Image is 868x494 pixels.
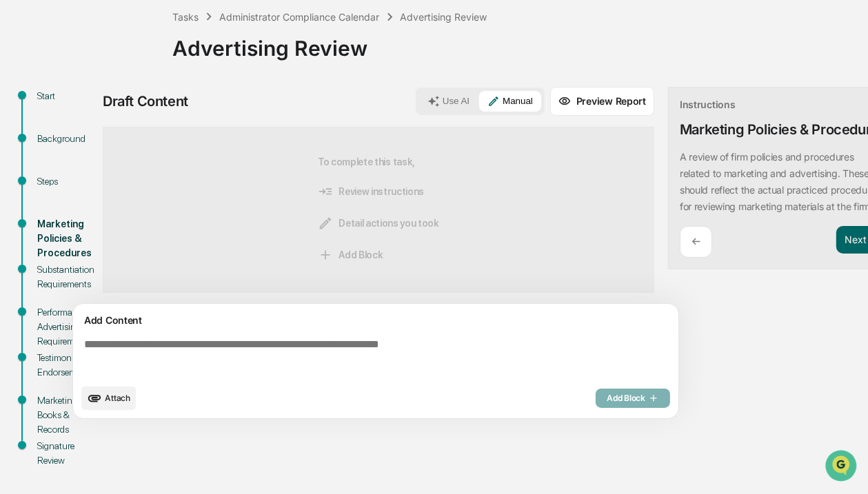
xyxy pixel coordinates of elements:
a: 🔎Data Lookup [8,194,92,219]
div: Start [37,89,94,103]
span: Attach [105,393,130,403]
div: Marketing Books & Records [37,393,94,437]
span: Data Lookup [28,200,87,214]
div: Instructions [680,99,736,110]
a: Powered byPylon [97,233,167,244]
a: 🗄️Attestations [94,168,176,193]
div: Tasks [172,11,199,23]
div: Steps [37,174,94,189]
button: Use AI [419,91,478,112]
span: Preclearance [28,174,89,187]
iframe: Open customer support [824,449,861,486]
div: Advertising Review [401,11,487,23]
div: 🗄️ [100,175,111,186]
div: 🔎 [14,201,25,212]
div: Start new chat [47,105,226,119]
span: Detail actions you took [318,216,439,231]
div: Signature Review [37,439,94,468]
button: Start new chat [234,110,251,126]
span: Attestations [114,174,171,187]
div: Administrator Compliance Calendar [219,11,379,23]
div: Substantiation Requirements [37,263,94,291]
div: We're available if you need us! [47,119,174,130]
a: 🖐️Preclearance [8,168,94,193]
div: 🖐️ [14,175,25,186]
div: To complete this task, [318,150,439,270]
span: Review instructions [318,184,424,199]
button: Manual [479,91,541,112]
div: Draft Content [103,93,188,110]
button: Preview Report [550,87,654,116]
div: Performance Advertising Requirements [37,305,94,349]
img: 1746055101610-c473b297-6a78-478c-a979-82029cc54cd1 [14,105,39,130]
span: Add Block [318,247,383,263]
div: Marketing Policies & Procedures [37,217,94,260]
div: Background [37,132,94,146]
div: Testimonials & Endorsements [37,351,94,380]
p: ← [692,235,700,248]
div: Advertising Review [172,25,861,61]
button: upload document [81,387,136,410]
div: Add Content [81,312,670,329]
span: Pylon [137,234,167,244]
p: How can we help? [14,29,251,51]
